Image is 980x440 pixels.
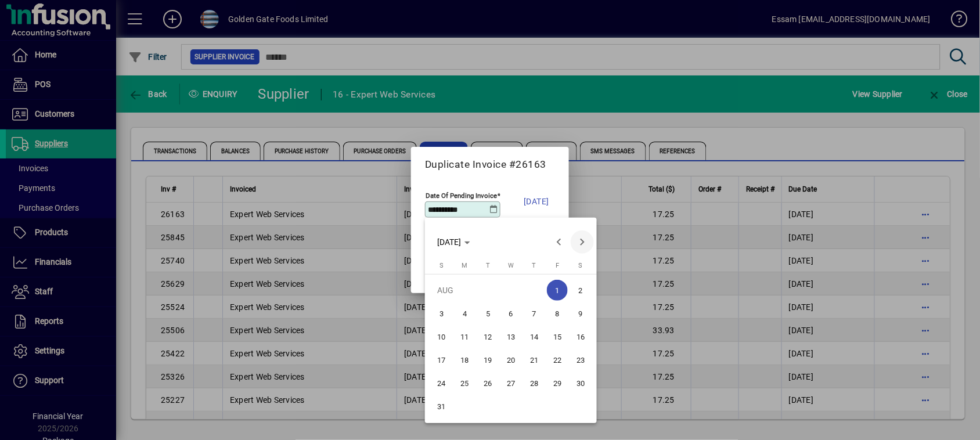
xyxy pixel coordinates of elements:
span: 15 [547,326,568,347]
button: Sun Aug 31 2025 [430,395,453,418]
button: Sun Aug 10 2025 [430,325,453,348]
button: Sat Aug 23 2025 [569,348,592,372]
button: Sat Aug 09 2025 [569,302,592,325]
button: Tue Aug 19 2025 [476,348,499,372]
span: 17 [431,349,452,370]
button: Fri Aug 22 2025 [546,348,569,372]
button: Choose month and year [433,232,475,253]
button: Wed Aug 20 2025 [499,348,523,372]
button: Wed Aug 06 2025 [499,302,523,325]
button: Sun Aug 24 2025 [430,372,453,395]
span: 21 [524,349,545,370]
span: 22 [547,349,568,370]
button: Tue Aug 05 2025 [476,302,499,325]
button: Next month [571,230,594,254]
button: Mon Aug 25 2025 [453,372,476,395]
span: F [556,262,559,269]
span: 20 [500,349,521,370]
span: S [579,262,583,269]
button: Sun Aug 03 2025 [430,302,453,325]
span: S [439,262,444,269]
span: 28 [524,373,545,394]
span: 31 [431,396,452,417]
button: Sun Aug 17 2025 [430,348,453,372]
span: 19 [477,349,498,370]
button: Sat Aug 30 2025 [569,372,592,395]
button: Wed Aug 27 2025 [499,372,523,395]
button: Fri Aug 01 2025 [546,279,569,302]
span: 13 [500,326,521,347]
span: 2 [570,280,591,301]
button: Fri Aug 15 2025 [546,325,569,348]
button: Sat Aug 16 2025 [569,325,592,348]
span: 3 [431,303,452,324]
td: AUG [430,279,546,302]
span: 29 [547,373,568,394]
span: T [532,262,536,269]
button: Mon Aug 11 2025 [453,325,476,348]
span: 1 [547,280,568,301]
span: 16 [570,326,591,347]
span: 27 [500,373,521,394]
span: M [462,262,467,269]
span: 10 [431,326,452,347]
button: Thu Aug 07 2025 [523,302,546,325]
span: 6 [500,303,521,324]
span: T [486,262,490,269]
span: 9 [570,303,591,324]
span: 8 [547,303,568,324]
button: Fri Aug 29 2025 [546,372,569,395]
button: Mon Aug 04 2025 [453,302,476,325]
span: 30 [570,373,591,394]
button: Sat Aug 02 2025 [569,279,592,302]
button: Thu Aug 21 2025 [523,348,546,372]
span: [DATE] [438,237,462,247]
span: W [508,262,514,269]
span: 12 [477,326,498,347]
button: Tue Aug 12 2025 [476,325,499,348]
span: 23 [570,349,591,370]
button: Fri Aug 08 2025 [546,302,569,325]
button: Thu Aug 14 2025 [523,325,546,348]
button: Previous month [547,230,571,254]
button: Wed Aug 13 2025 [499,325,523,348]
span: 26 [477,373,498,394]
span: 5 [477,303,498,324]
button: Mon Aug 18 2025 [453,348,476,372]
span: 24 [431,373,452,394]
button: Thu Aug 28 2025 [523,372,546,395]
span: 14 [524,326,545,347]
span: 11 [454,326,475,347]
span: 4 [454,303,475,324]
button: Tue Aug 26 2025 [476,372,499,395]
span: 7 [524,303,545,324]
span: 18 [454,349,475,370]
span: 25 [454,373,475,394]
